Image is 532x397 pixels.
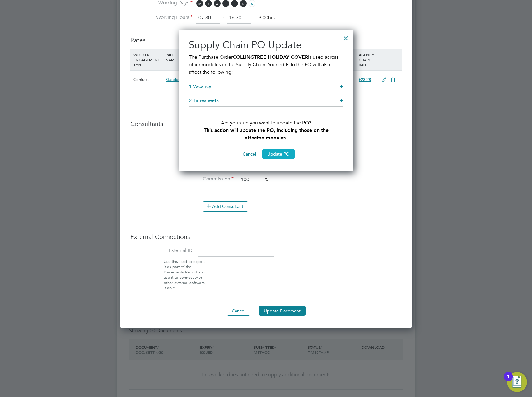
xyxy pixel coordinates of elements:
[227,12,251,24] input: 17:00
[130,120,402,128] h3: Consultants
[130,233,402,241] h3: External Connections
[164,259,206,290] span: Use this field to export it as part of the Placements Report and use it to connect with other ext...
[507,372,527,392] button: Open Resource Center, 1 new notification
[203,201,248,211] button: Add Consultant
[204,127,329,141] b: This action will update the PO, including those on the affected modules.
[227,306,250,316] button: Cancel
[507,376,510,385] div: 1
[189,54,343,76] p: The Purchase Order is used across other modules in the Supply Chain. Your edits to the PO will al...
[222,15,226,21] span: ‐
[130,30,402,44] h3: Rates
[359,77,371,82] span: £23.28
[189,83,343,93] h5: 1 Vacancy
[238,149,261,159] button: Cancel
[189,97,343,107] h5: 2 Timesheets
[264,176,268,183] span: %
[196,12,220,24] input: 08:00
[132,71,164,89] div: Contract
[189,109,343,142] p: Are you sure you want to update the PO?
[166,77,182,82] span: Standard
[203,176,234,182] label: Commission
[132,49,164,70] div: WORKER ENGAGEMENT TYPE
[255,15,275,21] span: 9.00hrs
[164,49,196,65] div: RATE NAME
[189,39,343,52] h2: Supply Chain PO Update
[233,54,308,60] b: COLLINGTREE HOLIDAY COVER
[357,49,379,70] div: AGENCY CHARGE RATE
[262,149,295,159] button: Update PO
[130,247,193,254] label: External ID
[130,14,193,21] label: Working Hours
[259,306,306,316] button: Update Placement
[130,133,402,148] li: 1.
[340,97,343,104] div: +
[340,83,343,90] div: +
